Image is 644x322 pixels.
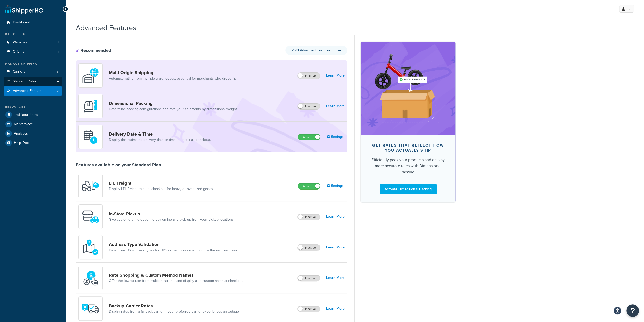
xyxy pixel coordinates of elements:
[109,70,236,75] a: Multi-Origin Shipping
[13,89,44,93] span: Advanced Features
[13,79,36,84] span: Shipping Rules
[4,86,62,96] a: Advanced Features2
[82,208,99,225] img: wfgcfpwTIucLEAAAAASUVORK5CYII=
[298,103,320,109] label: Inactive
[4,62,62,66] div: Manage Shipping
[109,211,234,217] a: In-Store Pickup
[4,129,62,138] a: Analytics
[369,157,447,175] div: Efficiently pack your products and display more accurate rates with Dimensional Packing.
[326,244,345,251] a: Learn More
[82,97,99,115] img: DTVBYsAAAAAASUVORK5CYII=
[57,89,59,93] span: 2
[109,107,237,112] a: Determine packing configurations and rate your shipments by dimensional weight
[369,143,447,153] div: Get rates that reflect how you actually ship
[4,38,62,47] a: Websites1
[82,67,99,84] img: WatD5o0RtDAAAAAElFTkSuQmCC
[58,40,59,45] span: 1
[326,133,345,140] a: Settings
[109,180,213,186] a: LTL Freight
[109,101,237,106] a: Dimensional Packing
[76,48,111,53] div: Recommended
[298,134,320,140] label: Active
[4,86,62,96] li: Advanced Features
[13,40,27,45] span: Websites
[57,70,59,74] span: 3
[292,48,299,53] strong: 2 of 3
[13,50,24,54] span: Origins
[298,306,320,312] label: Inactive
[14,122,33,126] span: Marketplace
[14,131,28,136] span: Analytics
[298,244,320,251] label: Inactive
[109,272,243,278] a: Rate Shopping & Custom Method Names
[109,303,239,309] a: Backup Carrier Rates
[4,47,62,56] li: Origins
[4,110,62,119] a: Test Your Rates
[326,182,345,190] a: Settings
[326,72,345,79] a: Learn More
[4,77,62,86] a: Shipping Rules
[4,32,62,36] div: Basic Setup
[58,50,59,54] span: 1
[298,183,320,189] label: Active
[109,131,211,137] a: Delivery Date & Time
[368,49,448,127] img: feature-image-dim-d40ad3071a2b3c8e08177464837368e35600d3c5e73b18a22c1e4bb210dc32ac.png
[82,269,99,287] img: icon-duo-feat-rate-shopping-ecdd8bed.png
[13,20,30,25] span: Dashboard
[14,113,38,117] span: Test Your Rates
[76,23,136,33] h1: Advanced Features
[82,128,99,146] img: gfkeb5ejjkALwAAAABJRU5ErkJggg==
[326,305,345,312] a: Learn More
[298,214,320,220] label: Inactive
[14,141,30,145] span: Help Docs
[326,274,345,281] a: Learn More
[4,67,62,77] li: Carriers
[109,217,234,222] a: Give customers the option to buy online and pick up from your pickup locations
[109,186,213,192] a: Display LTL freight rates at checkout for heavy or oversized goods
[109,137,211,142] a: Display the estimated delivery date or time in transit as checkout.
[326,103,345,110] a: Learn More
[109,248,237,253] a: Determine US address types for UPS or FedEx in order to apply the required fees
[109,76,236,81] a: Automate rating from multiple warehouses, essential for merchants who dropship
[292,48,341,53] span: Advanced Features in use
[13,70,25,74] span: Carriers
[82,238,99,256] img: kIG8fy0lQAAAABJRU5ErkJggg==
[4,67,62,77] a: Carriers3
[109,278,243,283] a: Offer the lowest rate from multiple carriers and display as a custom name at checkout
[4,138,62,147] a: Help Docs
[109,309,239,314] a: Display rates from a fallback carrier if your preferred carrier experiences an outage
[4,120,62,129] a: Marketplace
[4,38,62,47] li: Websites
[82,300,99,317] img: icon-duo-feat-backup-carrier-4420b188.png
[109,242,237,247] a: Address Type Validation
[4,105,62,109] div: Resources
[298,275,320,281] label: Inactive
[298,73,320,79] label: Inactive
[76,162,161,168] div: Features available on your Standard Plan
[326,213,345,220] a: Learn More
[626,304,639,317] button: Open Resource Center
[82,177,99,195] img: y79ZsPf0fXUFUhFXDzUgf+ktZg5F2+ohG75+v3d2s1D9TjoU8PiyCIluIjV41seZevKCRuEjTPPOKHJsQcmKCXGdfprl3L4q7...
[4,47,62,56] a: Origins1
[380,184,437,194] a: Activate Dimensional Packing
[4,18,62,27] a: Dashboard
